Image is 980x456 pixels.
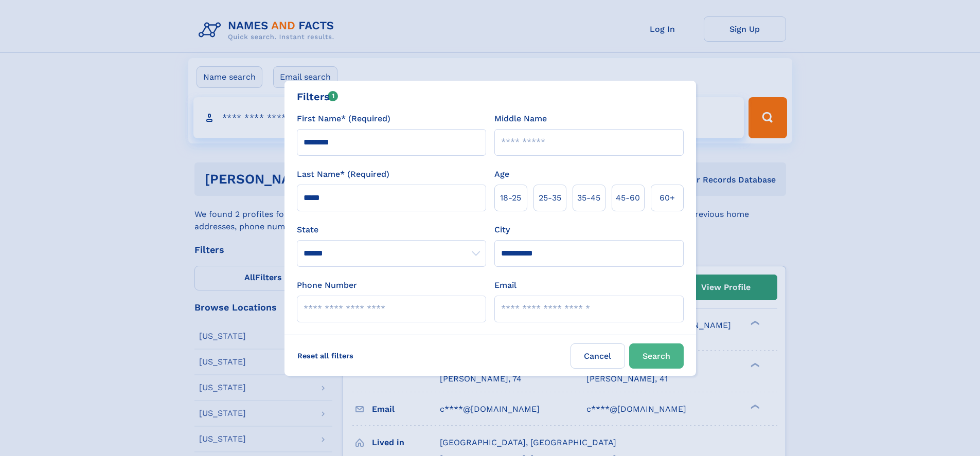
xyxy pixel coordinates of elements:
[297,168,389,180] label: Last Name* (Required)
[494,279,516,291] label: Email
[494,168,509,180] label: Age
[629,343,684,369] button: Search
[577,192,600,204] span: 35‑45
[297,224,486,236] label: State
[616,192,640,204] span: 45‑60
[500,192,521,204] span: 18‑25
[494,113,547,125] label: Middle Name
[571,343,625,369] label: Cancel
[297,89,338,104] div: Filters
[660,192,675,204] span: 60+
[494,224,510,236] label: City
[297,113,390,125] label: First Name* (Required)
[539,192,561,204] span: 25‑35
[291,343,360,368] label: Reset all filters
[297,279,357,291] label: Phone Number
